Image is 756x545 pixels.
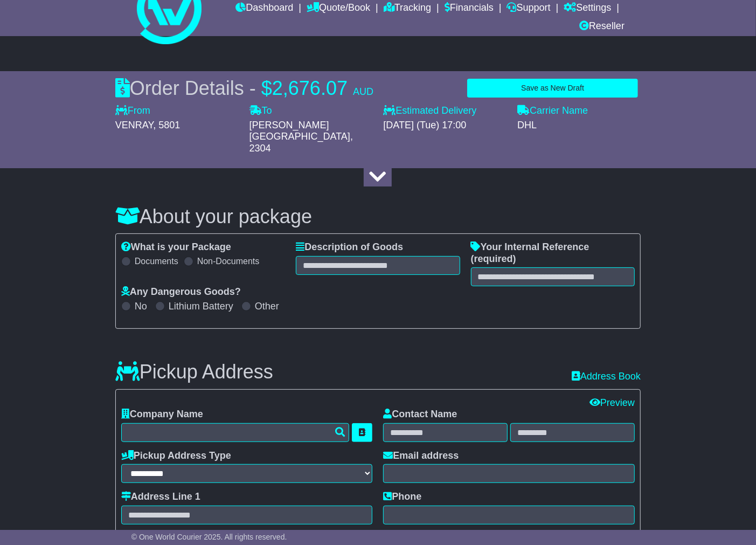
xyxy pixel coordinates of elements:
a: Address Book [572,371,641,383]
label: To [249,105,272,117]
label: Any Dangerous Goods? [121,286,241,298]
label: Phone [383,491,421,503]
span: 2,676.07 [272,77,348,99]
a: Reseller [579,18,625,36]
label: Estimated Delivery [383,105,507,117]
span: $ [261,77,272,99]
label: Address Line 1 [121,491,200,503]
span: [PERSON_NAME][GEOGRAPHIC_DATA] [249,120,350,142]
button: Save as New Draft [467,79,638,98]
div: DHL [517,120,641,132]
h3: Pickup Address [115,361,273,383]
span: VENRAY [115,120,153,130]
label: Pickup Address Type [121,450,231,462]
label: What is your Package [121,242,231,253]
a: Preview [589,397,635,408]
label: From [115,105,150,117]
label: Non-Documents [197,256,260,266]
label: Carrier Name [517,105,588,117]
label: Lithium Battery [169,301,233,313]
div: Order Details - [115,77,373,100]
div: [DATE] (Tue) 17:00 [383,120,507,132]
label: Your Internal Reference (required) [471,242,635,265]
span: , 5801 [153,120,180,130]
label: Company Name [121,409,203,420]
span: © One World Courier 2025. All rights reserved. [131,533,287,541]
span: AUD [353,86,373,97]
label: Documents [135,256,178,266]
label: No [135,301,147,313]
label: Other [255,301,279,313]
label: Email address [383,450,459,462]
label: Contact Name [383,409,457,420]
span: , 2304 [249,131,353,154]
h3: About your package [115,206,641,227]
label: Description of Goods [296,242,403,253]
